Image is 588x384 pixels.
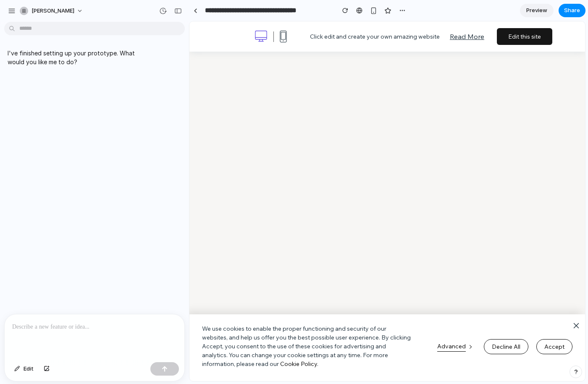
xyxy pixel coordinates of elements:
[248,320,276,330] span: Advanced
[13,303,221,346] span: We use cookies to enable the proper functioning and security of our websites, and help us offer y...
[16,4,87,18] button: [PERSON_NAME]
[10,362,38,376] button: Edit
[31,7,74,15] span: [PERSON_NAME]
[24,365,34,373] span: Edit
[347,318,383,333] button: Accept
[520,4,554,17] a: Preview
[121,11,250,20] p: Click edit and create your own amazing website
[294,318,339,333] button: Decline All
[307,7,363,24] a: Edit this site
[91,339,128,346] a: Cookie Policy
[248,318,286,333] button: Advanced
[260,10,295,20] a: Read More
[564,6,580,15] span: Share
[8,49,148,66] p: I've finished setting up your prototype. What would you like me to do?
[559,4,585,17] button: Share
[526,6,547,15] span: Preview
